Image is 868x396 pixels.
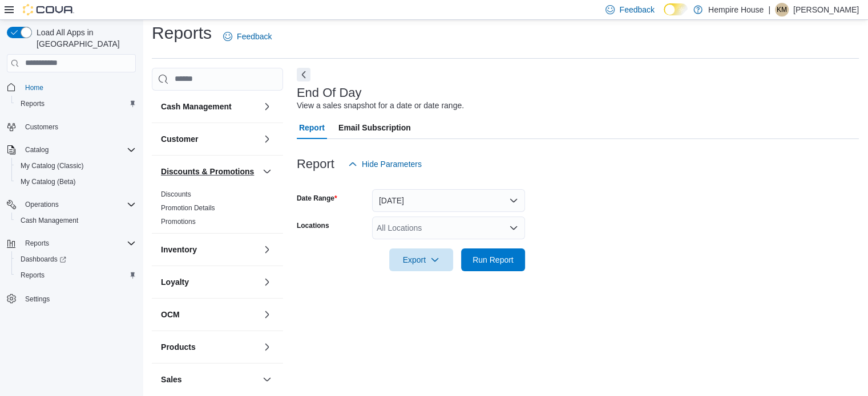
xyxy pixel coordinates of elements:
p: | [768,3,770,17]
span: Dashboards [21,255,66,264]
p: [PERSON_NAME] [793,3,859,17]
button: Loyalty [260,275,274,289]
button: Customer [260,132,274,146]
a: Feedback [219,25,276,48]
button: Catalog [2,142,140,158]
span: Export [396,248,446,271]
span: Catalog [25,145,49,154]
button: Reports [21,236,54,250]
a: Home [21,81,48,95]
span: Operations [25,200,59,209]
h3: Loyalty [161,276,189,288]
button: Products [161,341,258,353]
span: Email Subscription [338,116,411,139]
span: Cash Management [16,214,136,227]
span: Feedback [237,31,272,42]
button: [DATE] [372,189,525,212]
button: Cash Management [11,213,140,228]
h1: Reports [152,22,212,44]
span: Promotions [161,217,196,226]
button: Reports [2,235,140,251]
a: Dashboards [11,251,140,267]
span: Home [25,83,43,92]
span: Reports [16,268,136,282]
span: Operations [21,198,136,211]
button: Cash Management [161,101,258,112]
button: Discounts & Promotions [161,166,258,177]
a: Customers [21,120,63,134]
button: Reports [11,96,140,112]
span: Promotion Details [161,203,215,213]
button: Products [260,340,274,354]
a: Settings [21,292,54,306]
button: Discounts & Promotions [260,165,274,178]
span: Catalog [21,143,136,157]
a: Dashboards [16,252,71,266]
nav: Complex example [7,75,136,337]
h3: Inventory [161,244,197,255]
span: Run Report [473,254,514,266]
h3: Customer [161,133,198,145]
button: Open list of options [509,223,518,232]
input: Dark Mode [664,3,688,15]
span: Reports [16,97,136,111]
button: Loyalty [161,276,258,288]
span: Reports [21,271,45,280]
span: My Catalog (Beta) [16,175,136,189]
button: Customers [2,119,140,135]
button: Inventory [260,243,274,256]
span: Customers [25,123,58,132]
a: Reports [16,268,49,282]
button: Operations [2,197,140,213]
h3: Cash Management [161,101,232,112]
a: Reports [16,97,49,111]
p: Hempire House [708,3,764,17]
span: Feedback [619,4,654,15]
span: Reports [21,99,45,108]
button: Catalog [21,143,53,157]
a: Cash Management [16,214,83,227]
a: Discounts [161,190,191,198]
button: Settings [2,290,140,307]
button: Operations [21,198,63,211]
button: My Catalog (Beta) [11,174,140,190]
span: Cash Management [21,216,78,225]
span: Discounts [161,190,191,199]
span: My Catalog (Classic) [16,159,136,173]
a: Promotion Details [161,204,215,212]
span: Dashboards [16,252,136,266]
span: Home [21,80,136,95]
label: Date Range [297,194,337,203]
button: Reports [11,267,140,283]
span: Reports [21,236,136,250]
button: Cash Management [260,100,274,113]
span: Load All Apps in [GEOGRAPHIC_DATA] [32,27,136,50]
span: Reports [25,239,49,248]
button: Sales [260,373,274,386]
h3: Discounts & Promotions [161,166,254,177]
h3: End Of Day [297,86,362,100]
span: Report [299,116,325,139]
div: Katelyn MacBrien [775,3,789,17]
span: My Catalog (Beta) [21,177,76,186]
button: My Catalog (Classic) [11,158,140,174]
button: Inventory [161,244,258,255]
h3: OCM [161,309,180,320]
span: Settings [21,291,136,305]
div: View a sales snapshot for a date or date range. [297,100,464,112]
img: Cova [23,4,74,15]
button: Hide Parameters [344,153,426,175]
span: KM [777,3,787,17]
button: Home [2,79,140,96]
button: Next [297,68,310,81]
span: My Catalog (Classic) [21,161,84,170]
button: Sales [161,374,258,385]
div: Discounts & Promotions [152,187,283,233]
span: Settings [25,295,50,304]
span: Customers [21,120,136,134]
span: Hide Parameters [362,158,422,170]
h3: Report [297,157,334,171]
a: My Catalog (Beta) [16,175,80,189]
label: Locations [297,221,329,230]
button: Customer [161,133,258,145]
